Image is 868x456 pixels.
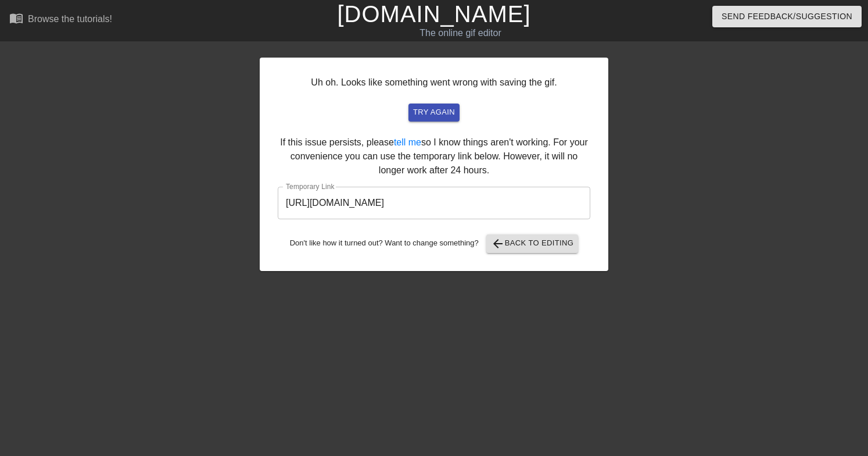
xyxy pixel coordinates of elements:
[337,1,530,27] a: [DOMAIN_NAME]
[394,137,421,147] a: tell me
[9,11,112,29] a: Browse the tutorials!
[722,9,852,24] span: Send Feedback/Suggestion
[491,237,574,251] span: Back to Editing
[491,237,505,251] span: arrow_back
[486,234,579,253] button: Back to Editing
[408,104,460,122] button: try again
[28,14,112,24] div: Browse the tutorials!
[9,11,23,25] span: menu_book
[413,106,455,119] span: try again
[278,187,590,219] input: bare
[278,234,590,253] div: Don't like how it turned out? Want to change something?
[260,58,608,271] div: Uh oh. Looks like something went wrong with saving the gif. If this issue persists, please so I k...
[712,6,862,27] button: Send Feedback/Suggestion
[295,26,626,40] div: The online gif editor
